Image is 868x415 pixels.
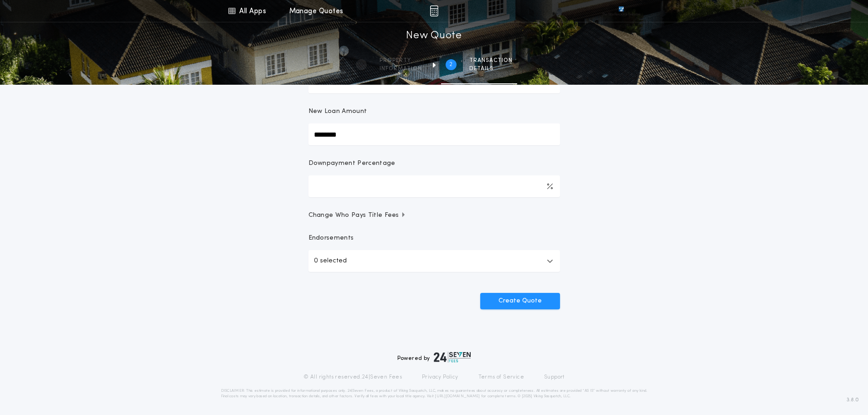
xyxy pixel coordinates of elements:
img: logo [434,352,471,363]
p: New Loan Amount [308,107,367,116]
p: Endorsements [308,234,560,243]
span: 3.8.0 [847,396,859,404]
span: Transaction [469,57,513,64]
img: vs-icon [602,6,640,15]
input: New Loan Amount [308,123,560,145]
div: Powered by [397,352,471,363]
button: 0 selected [308,250,560,272]
p: © All rights reserved. 24|Seven Fees [303,374,402,381]
span: Property [380,57,422,64]
p: Downpayment Percentage [308,159,395,168]
a: Terms of Service [478,374,524,381]
span: Change Who Pays Title Fees [308,211,406,220]
h1: New Quote [406,29,462,43]
a: [URL][DOMAIN_NAME] [435,395,480,398]
a: Privacy Policy [422,374,458,381]
button: Create Quote [480,293,560,309]
button: Change Who Pays Title Fees [308,211,560,220]
a: Support [544,374,565,381]
h2: 2 [449,61,452,68]
input: Downpayment Percentage [308,175,560,197]
img: img [430,5,438,16]
span: information [380,65,422,72]
span: details [469,65,513,72]
p: 0 selected [314,256,347,266]
p: DISCLAIMER: This estimate is provided for informational purposes only. 24|Seven Fees, a product o... [221,388,647,399]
